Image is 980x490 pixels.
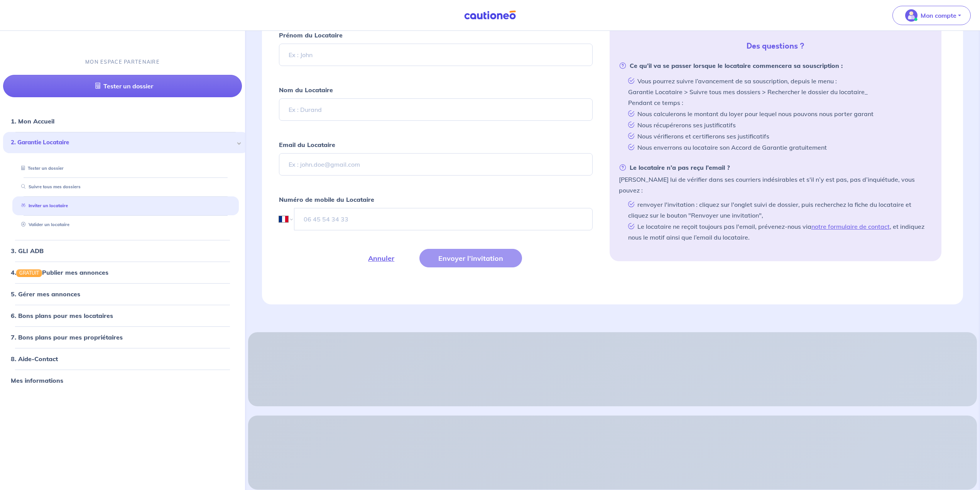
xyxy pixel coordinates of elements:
[892,6,971,25] button: illu_account_valid_menu.svgMon compte
[12,181,239,193] div: Suivre tous mes dossiers
[279,98,593,121] input: Ex : Durand
[11,117,54,125] a: 1. Mon Accueil
[921,11,956,20] p: Mon compte
[18,184,81,189] a: Suivre tous mes dossiers
[625,199,933,221] li: renvoyer l'invitation : cliquez sur l'onglet suivi de dossier, puis recherchez la fiche du locata...
[11,333,123,341] a: 7. Bons plans pour mes propriétaires
[11,312,113,319] a: 6. Bons plans pour mes locataires
[811,223,890,230] a: notre formulaire de contact
[625,130,933,142] li: Nous vérifierons et certifierons ses justificatifs
[11,269,108,276] a: 4.GRATUITPublier mes annonces
[18,166,64,171] a: Tester un dossier
[905,9,917,22] img: illu_account_valid_menu.svg
[12,199,239,212] div: Inviter un locataire
[3,265,242,280] div: 4.GRATUITPublier mes annonces
[619,162,933,243] li: [PERSON_NAME] lui de vérifier dans ses courriers indésirables et s'il n’y est pas, pas d’inquiétu...
[3,373,242,388] div: Mes informations
[3,113,242,129] div: 1. Mon Accueil
[11,247,44,255] a: 3. GLI ADB
[625,108,933,119] li: Nous calculerons le montant du loyer pour lequel nous pouvons nous porter garant
[3,286,242,302] div: 5. Gérer mes annonces
[279,196,374,203] strong: Numéro de mobile du Locataire
[613,42,939,51] h5: Des questions ?
[619,60,843,71] strong: Ce qu’il va se passer lorsque le locataire commencera sa souscription :
[619,162,730,173] strong: Le locataire n’a pas reçu l’email ?
[3,75,242,97] a: Tester un dossier
[12,218,239,231] div: Valider un locataire
[11,377,63,384] a: Mes informations
[625,75,933,108] li: Vous pourrez suivre l’avancement de sa souscription, depuis le menu : Garantie Locataire > Suivre...
[11,355,58,363] a: 8. Aide-Contact
[279,31,343,39] strong: Prénom du Locataire
[625,142,933,153] li: Nous enverrons au locataire son Accord de Garantie gratuitement
[12,162,239,175] div: Tester un dossier
[279,86,333,94] strong: Nom du Locataire
[18,222,69,227] a: Valider un locataire
[279,44,593,66] input: Ex : John
[3,132,248,153] div: 2. Garantie Locataire
[625,119,933,130] li: Nous récupérerons ses justificatifs
[279,153,593,176] input: Ex : john.doe@gmail.com
[3,308,242,323] div: 6. Bons plans pour mes locataires
[625,221,933,243] li: Le locataire ne reçoit toujours pas l'email, prévenez-nous via , et indiquez nous le motif ainsi ...
[3,329,242,345] div: 7. Bons plans pour mes propriétaires
[18,203,68,208] a: Inviter un locataire
[461,10,519,20] img: Cautioneo
[85,58,160,66] p: MON ESPACE PARTENAIRE
[349,249,413,267] button: Annuler
[11,290,80,298] a: 5. Gérer mes annonces
[3,351,242,367] div: 8. Aide-Contact
[3,243,242,259] div: 3. GLI ADB
[294,208,593,230] input: 06 45 54 34 33
[279,141,335,149] strong: Email du Locataire
[11,138,235,147] span: 2. Garantie Locataire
